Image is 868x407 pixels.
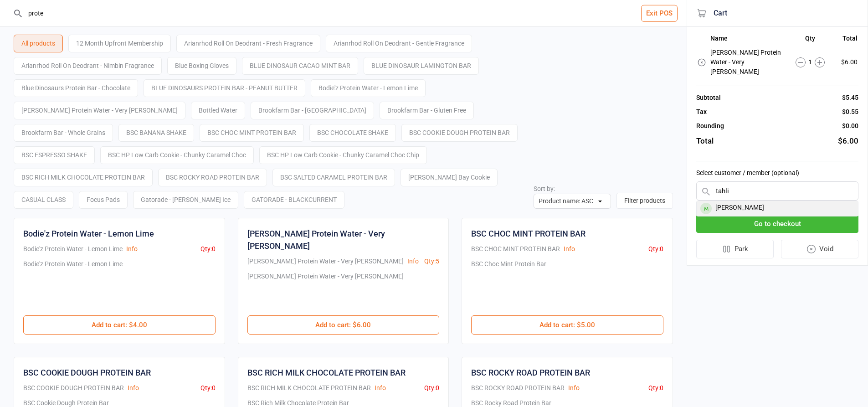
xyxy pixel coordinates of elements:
button: Add to cart: $5.00 [471,315,663,335]
th: Qty [786,35,834,46]
th: Total [835,35,858,46]
div: BSC CHOC MINT PROTEIN BAR [200,124,304,142]
div: Arianrhod Roll On Deodrant - Nimbin Fragrance [14,57,162,75]
div: BSC ROCKY ROAD PROTEIN BAR [471,383,565,393]
div: $0.00 [842,121,858,131]
div: $0.55 [842,107,858,117]
div: [PERSON_NAME] Protein Water - Very [PERSON_NAME] [14,102,185,119]
div: Bottled Water [191,102,245,119]
div: [PERSON_NAME] Protein Water - Very [PERSON_NAME] [247,272,404,306]
button: Info [128,383,139,393]
div: [PERSON_NAME] Protein Water - Very [PERSON_NAME] [247,257,404,266]
div: BSC CHOCOLATE SHAKE [309,124,396,142]
button: Park [696,240,774,258]
div: BSC RICH MILK CHOCOLATE PROTEIN BAR [247,383,371,393]
div: BSC ROCKY ROAD PROTEIN BAR [471,366,590,379]
div: Bodie'z Protein Water - Lemon Lime [23,259,123,306]
div: BSC COOKIE DOUGH PROTEIN BAR [23,383,124,393]
button: Info [564,244,575,254]
div: BSC COOKIE DOUGH PROTEIN BAR [401,124,518,142]
div: Qty: 5 [424,257,439,266]
div: Gatorade - [PERSON_NAME] Ice [133,191,238,209]
div: Focus Pads [79,191,128,209]
div: 12 Month Upfront Membership [68,35,171,52]
div: CASUAL CLASS [14,191,73,209]
div: Arianrhod Roll On Deodrant - Fresh Fragrance [176,35,320,52]
button: Info [126,244,138,254]
label: Select customer / member (optional) [696,168,858,178]
div: 1 [786,57,834,67]
button: Exit POS [641,5,678,22]
label: Sort by: [534,185,555,192]
div: BSC BANANA SHAKE [118,124,194,142]
div: BLUE DINOSAUR LAMINGTON BAR [364,57,479,75]
div: All products [14,35,63,52]
div: Qty: 0 [648,383,663,393]
div: Brookfarm Bar - [GEOGRAPHIC_DATA] [251,102,374,119]
div: Blue Boxing Gloves [167,57,236,75]
div: [PERSON_NAME] [697,201,858,216]
div: Rounding [696,121,724,131]
div: BSC ESPRESSO SHAKE [14,146,95,164]
div: Qty: 0 [648,244,663,254]
td: [PERSON_NAME] Protein Water - Very [PERSON_NAME] [710,46,786,78]
div: BSC HP Low Carb Cookie - Chunky Caramel Choc [100,146,254,164]
th: Name [710,35,786,46]
div: $6.00 [838,135,858,147]
button: Info [375,383,386,393]
div: Blue Dinosaurs Protein Bar - Chocolate [14,79,138,97]
div: Qty: 0 [200,383,216,393]
button: Add to cart: $4.00 [23,315,216,335]
div: Brookfarm Bar - Gluten Free [380,102,474,119]
div: Bodie'z Protein Water - Lemon Lime [23,227,154,240]
button: Info [568,383,580,393]
div: Qty: 0 [200,244,216,254]
button: Go to checkout [696,215,858,233]
button: Info [407,257,419,266]
div: Qty: 0 [424,383,439,393]
div: Tax [696,107,707,117]
button: Add to cart: $6.00 [247,315,440,335]
div: BSC CHOC MINT PROTEIN BAR [471,227,586,240]
input: Search by name or scan member number [696,181,858,201]
div: BSC ROCKY ROAD PROTEIN BAR [158,169,267,186]
div: [PERSON_NAME] Protein Water - Very [PERSON_NAME] [247,227,440,252]
div: Arianrhod Roll On Deodrant - Gentle Fragrance [326,35,472,52]
div: BSC HP Low Carb Cookie - Chunky Caramel Choc Chip [259,146,427,164]
button: Filter products [616,193,673,209]
div: Brookfarm Bar - Whole Grains [14,124,113,142]
div: BSC CHOC MINT PROTEIN BAR [471,244,560,254]
div: Subtotal [696,93,721,103]
div: GATORADE - BLACKCURRENT [244,191,344,209]
div: BLUE DINOSAUR CACAO MINT BAR [242,57,358,75]
div: Bodie'z Protein Water - Lemon Lime [311,79,426,97]
div: [PERSON_NAME] Bay Cookie [401,169,498,186]
div: $5.45 [842,93,858,103]
div: BSC Choc Mint Protein Bar [471,259,546,306]
div: BSC RICH MILK CHOCOLATE PROTEIN BAR [247,366,406,379]
div: BLUE DINOSAURS PROTEIN BAR - PEANUT BUTTER [144,79,305,97]
td: $6.00 [835,46,858,78]
div: BSC COOKIE DOUGH PROTEIN BAR [23,366,151,379]
button: Void [781,240,859,258]
div: Total [696,135,714,147]
div: BSC SALTED CARAMEL PROTEIN BAR [272,169,395,186]
div: BSC RICH MILK CHOCOLATE PROTEIN BAR [14,169,153,186]
div: Bodie'z Protein Water - Lemon Lime [23,244,123,254]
